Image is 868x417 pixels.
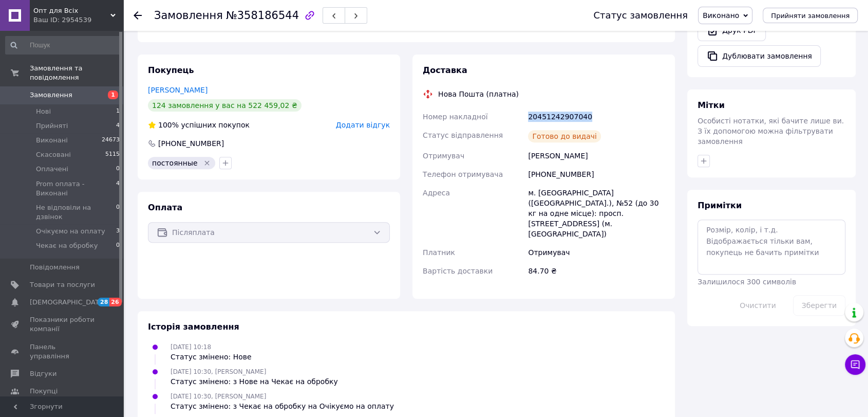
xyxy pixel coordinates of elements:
[30,342,95,361] span: Панель управління
[30,387,58,396] span: Покупці
[171,343,211,351] span: [DATE] 10:18
[526,165,667,184] div: [PHONE_NUMBER]
[36,227,105,236] span: Очікуємо на оплату
[526,243,667,262] div: Отримувач
[423,170,503,178] span: Телефон отримувача
[116,165,120,174] span: 0
[116,203,120,222] span: 0
[36,179,116,198] span: Prom оплата - Виконані
[526,184,667,243] div: м. [GEOGRAPHIC_DATA] ([GEOGRAPHIC_DATA].), №52 (до 30 кг на одне місце): просп. [STREET_ADDRESS] ...
[36,150,71,159] span: Скасовані
[171,401,394,411] div: Статус змінено: з Чекає на обробку на Очікуємо на оплату
[423,267,493,275] span: Вартість доставки
[336,121,390,129] span: Додати відгук
[203,159,211,167] svg: Видалити мітку
[148,65,194,75] span: Покупець
[36,203,116,222] span: Не відповіли на дзвінок
[436,89,521,99] div: Нова Пошта (платна)
[171,376,338,387] div: Статус змінено: з Нове на Чекає на обробку
[697,45,821,67] button: Дублювати замовлення
[116,107,120,116] span: 1
[134,10,142,21] div: Повернутися назад
[171,352,252,362] div: Статус змінено: Нове
[152,159,198,167] span: постоянные
[116,241,120,250] span: 0
[697,201,742,210] span: Примітки
[148,86,207,94] a: [PERSON_NAME]
[593,10,688,21] div: Статус замовлення
[30,64,123,82] span: Замовлення та повідомлення
[36,165,68,174] span: Оплачені
[116,179,120,198] span: 4
[423,131,503,139] span: Статус відправлення
[226,9,299,22] span: №358186544
[148,203,182,212] span: Оплата
[36,121,68,131] span: Прийняті
[697,117,844,146] span: Особисті нотатки, які бачите лише ви. З їх допомогою можна фільтрувати замовлення
[102,136,120,145] span: 24673
[5,36,121,55] input: Пошук
[423,189,450,197] span: Адреса
[30,90,72,100] span: Замовлення
[771,12,850,20] span: Прийняти замовлення
[158,121,179,129] span: 100%
[154,9,223,22] span: Замовлення
[30,298,106,307] span: [DEMOGRAPHIC_DATA]
[526,147,667,165] div: [PERSON_NAME]
[528,130,601,142] div: Готово до видачі
[526,262,667,280] div: 84.70 ₴
[171,368,266,375] span: [DATE] 10:30, [PERSON_NAME]
[423,152,464,160] span: Отримувач
[30,263,80,272] span: Повідомлення
[116,227,120,236] span: 3
[845,354,865,375] button: Чат з покупцем
[33,6,110,15] span: Опт для Всіх
[526,107,667,126] div: 20451242907040
[423,65,467,75] span: Доставка
[697,100,725,110] span: Мітки
[763,8,858,23] button: Прийняти замовлення
[703,11,739,20] span: Виконано
[33,15,123,25] div: Ваш ID: 2954539
[148,120,250,130] div: успішних покупок
[423,248,455,257] span: Платник
[108,90,118,99] span: 1
[697,278,796,286] span: Залишилося 300 символів
[109,298,121,306] span: 26
[171,393,266,400] span: [DATE] 10:30, [PERSON_NAME]
[157,138,225,149] div: [PHONE_NUMBER]
[30,315,95,334] span: Показники роботи компанії
[30,280,95,289] span: Товари та послуги
[36,241,98,250] span: Чекає на обробку
[98,298,109,306] span: 28
[105,150,120,159] span: 5115
[30,369,56,378] span: Відгуки
[148,99,301,112] div: 124 замовлення у вас на 522 459,02 ₴
[423,113,488,121] span: Номер накладної
[36,107,51,116] span: Нові
[116,121,120,131] span: 4
[148,322,239,332] span: Історія замовлення
[36,136,68,145] span: Виконані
